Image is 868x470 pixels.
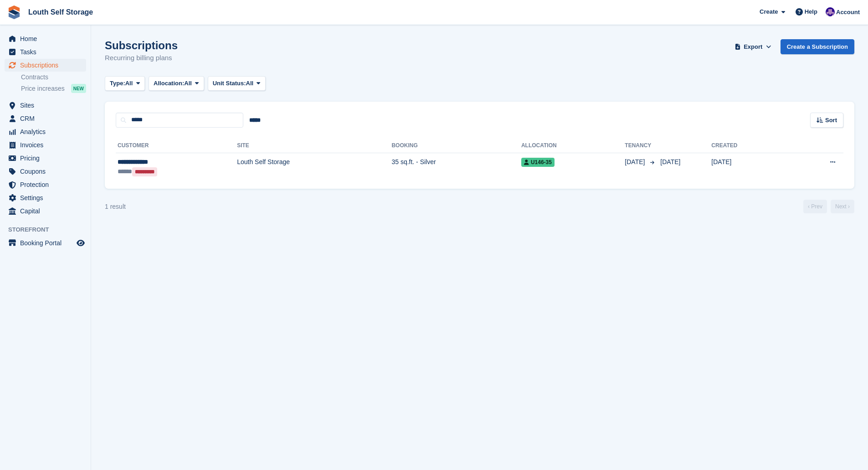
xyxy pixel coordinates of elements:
a: Next [831,200,854,213]
a: menu [5,165,86,178]
td: [DATE] [711,153,787,181]
a: Contracts [21,73,86,82]
h1: Subscriptions [105,39,178,52]
a: menu [5,99,86,112]
span: Pricing [20,152,75,165]
span: Account [836,8,860,17]
span: Invoices [20,139,75,151]
img: Matthew Frith [826,7,835,16]
th: Created [711,139,787,153]
button: Unit Status: All [208,76,266,91]
img: stora-icon-8386f47178a22dfd0bd8f6a31ec36ba5ce8667c1dd55bd0f319d3a0aa187defe.svg [7,5,21,19]
span: Create [760,7,778,16]
a: Preview store [75,238,86,248]
a: menu [5,237,86,249]
a: menu [5,125,86,138]
a: menu [5,46,86,58]
span: Tasks [20,46,75,58]
span: Storefront [8,225,91,234]
span: Coupons [20,165,75,178]
a: menu [5,178,86,191]
a: menu [5,59,86,72]
nav: Page [801,200,856,213]
span: Type: [110,79,125,88]
a: menu [5,205,86,217]
a: menu [5,32,86,45]
a: Price increases NEW [21,83,86,93]
th: Tenancy [625,139,657,153]
span: Unit Status: [213,79,246,88]
a: menu [5,191,86,204]
span: All [246,79,254,88]
span: Sort [825,116,837,125]
th: Customer [116,139,237,153]
a: Create a Subscription [781,39,854,54]
p: Recurring billing plans [105,53,178,63]
span: Export [744,42,762,52]
button: Allocation: All [149,76,204,91]
span: CRM [20,112,75,125]
td: Louth Self Storage [237,153,391,181]
span: Capital [20,205,75,217]
div: 1 result [105,202,126,212]
span: [DATE] [625,157,647,167]
a: menu [5,139,86,151]
a: Previous [803,200,827,213]
button: Export [733,39,773,54]
a: Louth Self Storage [25,5,97,20]
th: Booking [391,139,521,153]
span: All [125,79,133,88]
th: Site [237,139,391,153]
td: 35 sq.ft. - Silver [391,153,521,181]
span: Price increases [21,84,65,93]
th: Allocation [521,139,625,153]
span: Allocation: [154,79,184,88]
span: Sites [20,99,75,112]
a: menu [5,112,86,125]
span: U146-35 [521,158,555,167]
span: Settings [20,191,75,204]
span: All [184,79,192,88]
div: NEW [71,84,86,93]
a: menu [5,152,86,165]
span: Protection [20,178,75,191]
button: Type: All [105,76,145,91]
span: Home [20,32,75,45]
span: Booking Portal [20,237,75,249]
span: Help [805,7,817,16]
span: Subscriptions [20,59,75,72]
span: [DATE] [660,158,680,165]
span: Analytics [20,125,75,138]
